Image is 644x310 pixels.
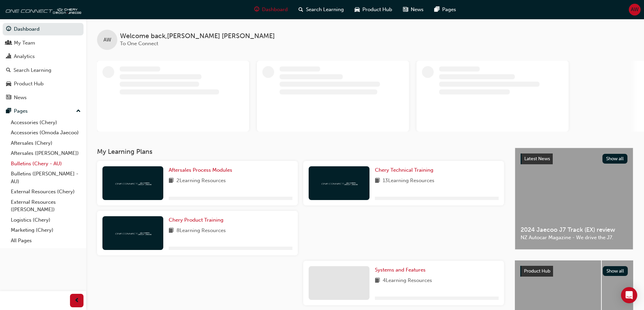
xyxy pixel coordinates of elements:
span: pages-icon [434,5,439,14]
img: oneconnect [320,180,358,186]
span: news-icon [6,95,11,101]
a: Product Hub [3,78,84,90]
span: pages-icon [6,108,11,114]
span: Search Learning [306,6,344,13]
a: Bulletins ([PERSON_NAME] - AU) [8,169,84,187]
span: book-icon [169,227,174,235]
a: External Resources (Chery) [8,187,84,197]
h3: My Learning Plans [97,148,504,156]
a: Marketing (Chery) [8,225,84,235]
span: News [411,6,424,13]
a: Search Learning [3,64,84,77]
a: All Pages [8,235,84,246]
span: Product Hub [524,268,550,274]
span: Latest News [524,156,550,162]
a: Chery Product Training [169,216,226,224]
span: 4 Learning Resources [383,277,432,285]
span: AW [631,6,639,13]
span: news-icon [403,5,408,14]
a: Dashboard [3,23,84,35]
div: News [14,94,27,102]
span: 2 Learning Resources [176,177,226,185]
a: Product HubShow all [520,266,628,277]
span: guage-icon [254,5,259,14]
span: Chery Technical Training [375,167,433,173]
a: Accessories (Omoda Jaecoo) [8,128,84,138]
span: 2024 Jaecoo J7 Track (EX) review [521,226,627,234]
div: Product Hub [14,80,44,88]
span: up-icon [76,107,81,116]
img: oneconnect [114,230,151,236]
button: Pages [3,105,84,117]
a: News [3,91,84,104]
span: book-icon [169,177,174,185]
span: book-icon [375,277,380,285]
span: chart-icon [6,54,11,60]
span: search-icon [6,67,11,74]
button: Show all [603,266,628,276]
div: Pages [14,107,28,115]
span: Aftersales Process Modules [169,167,232,173]
span: search-icon [299,5,303,14]
span: Dashboard [262,6,288,13]
a: search-iconSearch Learning [293,3,349,17]
span: 8 Learning Resources [176,227,226,235]
span: AW [103,36,111,44]
button: AW [629,4,641,16]
span: book-icon [375,177,380,185]
a: Aftersales ([PERSON_NAME]) [8,148,84,159]
a: Chery Technical Training [375,166,436,174]
a: pages-iconPages [429,3,461,17]
a: Systems and Features [375,266,428,274]
a: guage-iconDashboard [249,3,293,17]
a: Logistics (Chery) [8,215,84,225]
a: Accessories (Chery) [8,117,84,128]
span: people-icon [6,40,11,46]
span: car-icon [355,5,360,14]
a: Aftersales Process Modules [169,166,235,174]
span: guage-icon [6,26,11,32]
a: Aftersales (Chery) [8,138,84,148]
span: prev-icon [74,297,79,305]
a: Latest NewsShow all2024 Jaecoo J7 Track (EX) reviewNZ Autocar Magazine - We drive the J7. [515,148,633,250]
img: oneconnect [3,3,81,16]
span: Welcome back , [PERSON_NAME] [PERSON_NAME] [120,32,275,40]
span: car-icon [6,81,11,87]
a: Bulletins (Chery - AU) [8,159,84,169]
span: Pages [442,6,456,13]
div: Search Learning [14,66,51,74]
img: oneconnect [114,180,151,186]
button: Show all [602,154,628,164]
button: DashboardMy TeamAnalyticsSearch LearningProduct HubNews [3,22,84,105]
a: My Team [3,37,84,49]
div: Analytics [14,53,35,60]
span: Systems and Features [375,267,426,273]
a: car-iconProduct Hub [349,3,398,17]
a: Latest NewsShow all [521,153,627,164]
div: Open Intercom Messenger [621,287,637,303]
span: NZ Autocar Magazine - We drive the J7. [521,234,627,242]
span: Product Hub [362,6,392,13]
a: news-iconNews [398,3,429,17]
span: 13 Learning Resources [383,177,434,185]
span: Chery Product Training [169,217,223,223]
a: Analytics [3,50,84,63]
div: My Team [14,39,35,47]
a: External Resources ([PERSON_NAME]) [8,197,84,215]
span: To One Connect [120,40,158,47]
